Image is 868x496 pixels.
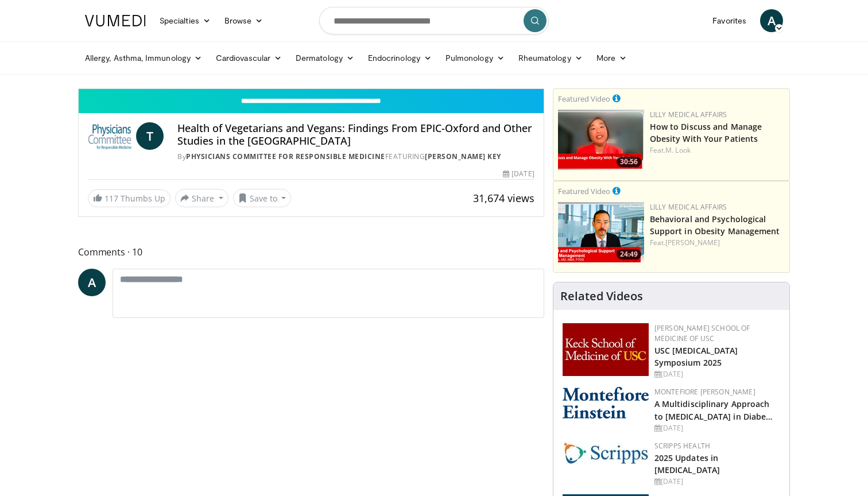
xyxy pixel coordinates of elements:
[706,9,753,32] a: Favorites
[617,249,641,259] span: 24:49
[78,46,209,69] a: Allergy, Asthma, Immunology
[654,345,738,368] a: USC [MEDICAL_DATA] Symposium 2025
[558,202,644,262] a: 24:49
[153,9,218,32] a: Specialties
[186,152,385,161] a: Physicians Committee for Responsible Medicine
[563,441,649,464] img: c9f2b0b7-b02a-4276-a72a-b0cbb4230bc1.jpg.150x105_q85_autocrop_double_scale_upscale_version-0.2.jpg
[218,9,270,32] a: Browse
[177,122,534,147] h4: Health of Vegetarians and Vegans: Findings From EPIC-Oxford and Other Studies in the [GEOGRAPHIC_...
[558,110,644,170] a: 30:56
[175,189,228,207] button: Share
[558,202,644,262] img: ba3304f6-7838-4e41-9c0f-2e31ebde6754.png.150x105_q85_crop-smart_upscale.png
[558,94,610,104] small: Featured Video
[563,387,649,418] img: b0142b4c-93a1-4b58-8f91-5265c282693c.png.150x105_q85_autocrop_double_scale_upscale_version-0.2.png
[85,15,146,26] img: VuMedi Logo
[361,46,439,69] a: Endocrinology
[665,238,720,247] a: [PERSON_NAME]
[590,46,634,69] a: More
[319,7,549,34] input: Search topics, interventions
[654,323,750,343] a: [PERSON_NAME] School of Medicine of USC
[88,189,170,207] a: 117 Thumbs Up
[558,110,644,170] img: c98a6a29-1ea0-4bd5-8cf5-4d1e188984a7.png.150x105_q85_crop-smart_upscale.png
[760,9,783,32] a: A
[654,423,780,433] div: [DATE]
[78,269,106,296] a: A
[654,452,720,475] a: 2025 Updates in [MEDICAL_DATA]
[650,110,727,119] a: Lilly Medical Affairs
[654,476,780,487] div: [DATE]
[78,245,544,259] span: Comments 10
[654,387,755,397] a: Montefiore [PERSON_NAME]
[233,189,292,207] button: Save to
[511,46,590,69] a: Rheumatology
[558,186,610,196] small: Featured Video
[665,145,691,155] a: M. Look
[560,289,643,303] h4: Related Videos
[650,214,780,237] a: Behavioral and Psychological Support in Obesity Management
[654,369,780,379] div: [DATE]
[650,145,785,156] div: Feat.
[209,46,289,69] a: Cardiovascular
[503,169,534,179] div: [DATE]
[617,157,641,167] span: 30:56
[650,238,785,248] div: Feat.
[88,122,131,150] img: Physicians Committee for Responsible Medicine
[650,202,727,212] a: Lilly Medical Affairs
[650,121,762,144] a: How to Discuss and Manage Obesity With Your Patients
[654,441,710,451] a: Scripps Health
[425,152,501,161] a: [PERSON_NAME] Key
[104,193,118,204] span: 117
[136,122,164,150] a: T
[473,191,534,205] span: 31,674 views
[289,46,361,69] a: Dermatology
[654,398,773,421] a: A Multidisciplinary Approach to [MEDICAL_DATA] in Diabe…
[177,152,534,162] div: By FEATURING
[563,323,649,376] img: 7b941f1f-d101-407a-8bfa-07bd47db01ba.png.150x105_q85_autocrop_double_scale_upscale_version-0.2.jpg
[439,46,511,69] a: Pulmonology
